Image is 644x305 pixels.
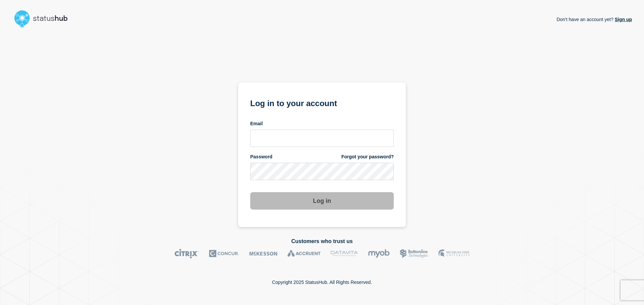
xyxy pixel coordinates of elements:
[613,17,632,22] a: Sign up
[250,192,394,210] button: Log in
[174,249,199,258] img: Citrix logo
[556,11,632,27] p: Don't have an account yet?
[12,238,632,244] h2: Customers who trust us
[250,163,394,180] input: password input
[249,249,277,258] img: McKesson logo
[250,96,394,109] h1: Log in to your account
[272,280,372,285] p: Copyright 2025 StatusHub. All Rights Reserved.
[250,121,263,127] span: Email
[438,249,470,258] img: MSU logo
[250,130,394,147] input: email input
[250,154,272,160] span: Password
[12,8,76,29] img: StatusHub logo
[341,154,394,160] a: Forgot your password?
[287,249,321,258] img: Accruent logo
[368,249,390,258] img: myob logo
[400,249,428,258] img: Bottomline logo
[209,249,239,258] img: Concur logo
[331,249,358,258] img: DataVita logo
